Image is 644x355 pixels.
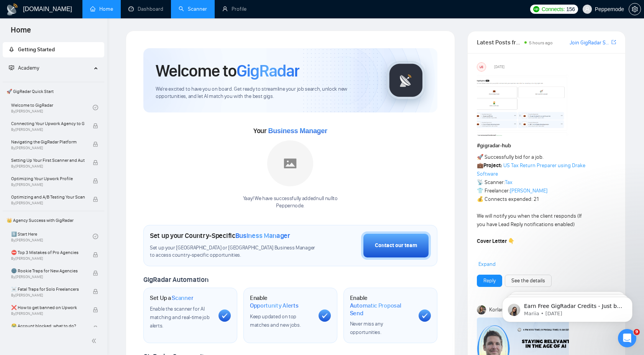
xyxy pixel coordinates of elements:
div: Contact our team [375,241,417,250]
div: US [477,63,486,71]
strong: Cover Letter 👇 [477,238,514,244]
iframe: Intercom live chat [618,329,636,347]
span: By [PERSON_NAME] [11,127,85,132]
span: export [611,39,616,45]
div: Yaay! We have successfully added null null to [243,195,338,210]
a: Reply [483,277,496,285]
h1: Enable [350,294,412,317]
span: Enable the scanner for AI matching and real-time job alerts. [150,306,209,329]
span: ❌ How to get banned on Upwork [11,304,85,311]
span: Business Manager [235,231,290,240]
a: Tax [505,179,513,186]
span: Business Manager [268,127,327,135]
img: gigradar-logo.png [387,61,425,99]
img: F09354QB7SM-image.png [477,75,569,136]
span: 🚀 GigRadar Quick Start [3,84,103,99]
iframe: Intercom notifications message [491,281,644,334]
span: Korlan [489,306,504,314]
a: See the details [511,277,545,285]
span: check-circle [93,234,98,239]
span: By [PERSON_NAME] [11,275,85,279]
button: Reply [477,275,502,287]
span: By [PERSON_NAME] [11,146,85,150]
a: homeHome [90,6,113,12]
span: 😭 Account blocked: what to do? [11,322,85,330]
a: Welcome to GigRadarBy[PERSON_NAME] [11,99,93,116]
span: Setting Up Your First Scanner and Auto-Bidder [11,156,85,164]
a: dashboardDashboard [128,6,163,12]
span: GigRadar Automation [143,275,208,284]
span: Latest Posts from the GigRadar Community [477,37,522,47]
span: Home [5,24,37,41]
span: Keep updated on top matches and new jobs. [250,313,301,328]
span: Navigating the GigRadar Platform [11,138,85,146]
span: Your [253,127,327,135]
h1: Set up your Country-Specific [150,231,290,240]
span: Getting Started [18,46,55,53]
span: Opportunity Alerts [250,302,299,309]
span: 👑 Agency Success with GigRadar [3,213,103,228]
span: Automatic Proposal Send [350,302,412,317]
span: Expand [478,261,496,267]
a: 1️⃣ Start HereBy[PERSON_NAME] [11,228,93,245]
span: lock [93,178,98,184]
img: upwork-logo.png [533,6,539,12]
span: GigRadar [237,60,299,81]
a: export [611,39,616,46]
span: lock [93,307,98,313]
span: lock [93,160,98,165]
a: Join GigRadar Slack Community [570,39,610,47]
img: logo [6,3,18,16]
span: Connecting Your Upwork Agency to GigRadar [11,120,85,127]
a: setting [629,6,641,12]
span: lock [93,197,98,202]
span: Optimizing and A/B Testing Your Scanner for Better Results [11,193,85,201]
h1: # gigradar-hub [477,142,616,150]
a: [PERSON_NAME] [510,187,547,194]
button: Contact our team [361,231,431,260]
span: ⛔ Top 3 Mistakes of Pro Agencies [11,249,85,256]
span: setting [629,6,641,12]
span: By [PERSON_NAME] [11,311,85,316]
span: rocket [9,47,14,52]
a: userProfile [222,6,246,12]
span: By [PERSON_NAME] [11,256,85,261]
span: lock [93,326,98,331]
span: 5 hours ago [529,40,553,46]
button: See the details [505,275,552,287]
img: placeholder.png [267,140,313,186]
span: By [PERSON_NAME] [11,164,85,169]
span: We're excited to have you on board. Get ready to streamline your job search, unlock new opportuni... [156,86,375,100]
img: Korlan [477,305,486,314]
span: 9 [634,329,640,335]
strong: Project: [483,162,502,169]
span: By [PERSON_NAME] [11,182,85,187]
span: user [585,7,590,12]
span: ☠️ Fatal Traps for Solo Freelancers [11,285,85,293]
a: searchScanner [179,6,207,12]
span: 🌚 Rookie Traps for New Agencies [11,267,85,275]
span: Scanner [172,294,193,302]
span: check-circle [93,105,98,110]
span: By [PERSON_NAME] [11,293,85,298]
span: lock [93,252,98,257]
span: lock [93,289,98,294]
span: lock [93,142,98,147]
h1: Enable [250,294,312,309]
button: setting [629,3,641,15]
li: Getting Started [3,42,104,57]
span: fund-projection-screen [9,65,14,70]
h1: Set Up a [150,294,193,302]
h1: Welcome to [156,60,299,81]
span: double-left [91,337,99,345]
a: US Tax Return Preparer using Drake Software [477,162,585,177]
span: Optimizing Your Upwork Profile [11,175,85,182]
span: lock [93,270,98,276]
span: Set up your [GEOGRAPHIC_DATA] or [GEOGRAPHIC_DATA] Business Manager to access country-specific op... [150,244,319,259]
p: Peppernode . [243,202,338,210]
span: lock [93,123,98,129]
